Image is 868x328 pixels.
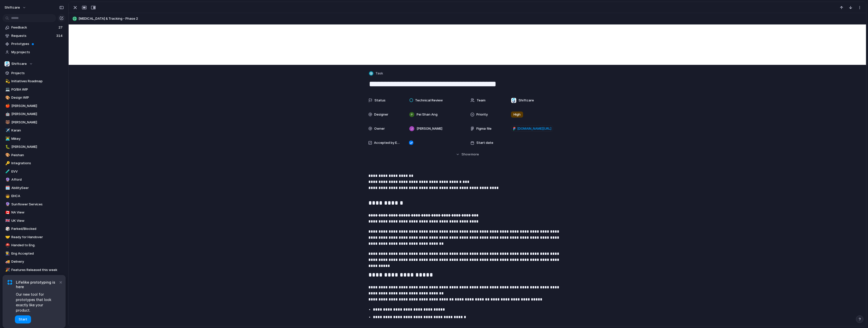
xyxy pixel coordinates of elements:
span: [PERSON_NAME] [11,103,64,108]
span: Features Released this week [11,267,64,272]
span: Feedback [11,25,57,30]
a: 🐛[PERSON_NAME] [3,143,66,151]
div: 🧪 [5,169,9,174]
a: 🇬🇧UK View [3,217,66,225]
span: [PERSON_NAME] [11,144,64,149]
div: 💫Initiatives Roadmap [3,77,66,85]
span: Technical Review [415,98,443,103]
a: [DOMAIN_NAME][URL] [511,125,553,132]
a: 💻PO/BA WIP [3,86,66,93]
span: Delivery [11,259,64,264]
span: shiftcare [5,5,20,10]
span: Design WIP [11,95,64,100]
a: Prototypes [3,40,66,48]
a: Requests314 [3,32,66,40]
span: EVV [11,169,64,174]
span: Our new tool for prototypes that look exactly like your product. [16,292,58,313]
a: 🎉Features Released this week [3,266,66,274]
div: 💫 [5,78,9,84]
span: Task [375,71,383,76]
span: Pei Shan Ang [417,112,438,117]
button: 👨‍💻 [5,136,10,141]
span: Start [19,317,27,322]
a: 🔮Sunflower Services [3,201,66,208]
span: [MEDICAL_DATA] & Tracking - Phase 2 [78,16,864,21]
span: Accepted by Engineering [374,140,401,145]
span: NA View [11,210,64,215]
div: 🤖 [5,111,9,117]
span: Status [374,98,386,103]
div: 🔮Afford [3,176,66,183]
button: Start [15,315,31,323]
div: 🧒EHCA [3,192,66,200]
span: Shiftcare [519,98,534,103]
button: 🎨 [5,153,10,158]
a: My projects [3,48,66,56]
div: 👨‍💻Mikey [3,135,66,143]
div: 🍎 [5,103,9,109]
div: 🎨Design WIP [3,94,66,101]
button: 💻 [5,87,10,92]
div: 🇨🇦 [5,210,9,215]
button: shiftcare [2,4,29,12]
div: 🤝 [5,234,9,240]
a: Feedback27 [3,24,66,31]
button: 🎉 [5,267,10,272]
a: Projects [3,69,66,77]
span: EHCA [11,194,64,199]
button: 🇨🇦 [5,210,10,215]
span: Start date [476,140,493,145]
div: 👨‍💻 [5,136,9,142]
button: 🧒 [5,194,10,199]
div: 🔮 [5,201,9,207]
a: 🍎[PERSON_NAME] [3,102,66,110]
button: ✈️ [5,128,10,133]
button: 🤖 [5,112,10,117]
span: Requests [11,33,55,38]
a: 👨‍🏭Eng Accepted [3,250,66,257]
button: 🐻 [5,120,10,125]
div: ✈️Karan [3,127,66,134]
a: 🔑Integrations [3,159,66,167]
span: [PERSON_NAME] [417,126,442,131]
button: 🚚 [5,259,10,264]
a: 🧪EVV [3,168,66,175]
span: 314 [56,33,64,38]
span: Prototypes [11,41,64,46]
div: 🐻 [5,119,9,125]
a: 🚚Delivery [3,258,66,265]
div: 🤖[PERSON_NAME] [3,110,66,118]
span: Show [462,152,471,157]
div: 🎨 [5,95,9,101]
button: Showmore [368,150,566,159]
a: 🎲Parked/Blocked [3,225,66,233]
span: Shiftcare [11,61,27,66]
a: 🎉Features Live [3,274,66,282]
button: 🔮 [5,202,10,207]
span: Afford [11,177,64,182]
span: Handed to Eng. [11,243,64,248]
a: 🎨Peishan [3,151,66,159]
div: 🚚 [5,259,9,265]
button: Shiftcare [3,60,66,68]
span: Initiatives Roadmap [11,79,64,84]
span: Karan [11,128,64,133]
span: PO/BA WIP [11,87,64,92]
button: 🤝 [5,235,10,240]
button: 🐛 [5,144,10,149]
a: ⛑️Handed to Eng. [3,241,66,249]
span: Owner [374,126,385,131]
span: Peishan [11,153,64,158]
span: Eng Accepted [11,251,64,256]
span: Sunflower Services [11,202,64,207]
button: 🍎 [5,103,10,108]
